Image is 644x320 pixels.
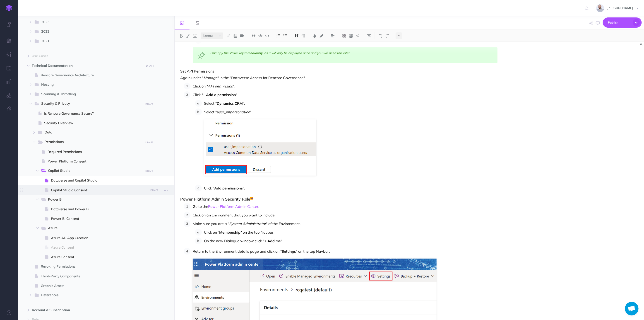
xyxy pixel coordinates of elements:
[51,216,147,221] span: Power BI Consent
[252,34,256,38] img: Blockquote button
[41,264,147,269] span: Revoking Permissions
[320,34,324,38] img: Text background color button
[48,149,147,155] span: Required Permissions
[204,185,497,192] p: Click " ".
[265,34,269,37] img: Inline code button
[41,19,140,25] span: 2023
[48,168,140,174] span: Copilot Studio
[41,82,140,88] span: Hosting
[45,139,140,145] span: Permissions
[48,159,147,164] span: Power Platform Consent
[204,238,497,244] p: On the new Dialogue window click " .
[32,53,142,59] span: Use Cases
[144,140,155,145] button: DRAFT
[263,51,350,55] em: , as it will only be displayed once and you will need this later.
[193,91,497,98] p: Click " ".
[204,119,316,176] img: Un1XmMpxgxjPC3NpfUL5.png
[264,239,282,243] strong: + Add me"
[51,206,147,212] span: Dataverse and Power BI
[210,51,215,55] em: Tip:
[203,92,236,97] strong: + Add a permission
[313,34,317,38] img: Text color button
[41,101,140,107] span: Security & Privacy
[180,69,497,73] h4: Set API Permissions
[180,197,497,201] h3: Power Platform Admin Security Role
[149,188,160,193] button: DRAFT
[44,120,147,126] span: Security Overview
[41,283,147,288] span: Graphic Assets
[144,63,156,68] button: DRAFT
[41,38,140,44] span: 2021
[44,111,147,116] span: Is Rencore Governance Secure?
[215,51,243,55] em: Copy the Value key
[603,17,642,28] button: Publish
[145,141,153,144] small: DRAFT
[204,109,497,115] p: Select " ".
[6,5,12,11] img: logo-mark.svg
[193,34,197,38] img: Underline button
[51,235,147,241] span: Azure AD App Creation
[41,29,140,35] span: 2022
[203,75,217,80] em: Manage
[144,168,155,174] button: DRAFT
[204,229,497,236] p: Click on " " on the top Navbar.
[295,34,299,38] img: Headings dropdown button
[145,103,153,106] small: DRAFT
[367,34,371,38] img: Clear styles button
[193,220,497,227] p: Make sure you are a " " of the Environment.
[41,91,140,97] span: Scanning & Throttling
[625,302,639,315] div: Open chat
[243,51,263,55] em: immediately
[301,34,305,38] img: Paragraph button
[41,274,147,279] span: Third-Party Components
[217,110,250,114] em: user_impersonation
[604,6,635,10] span: [PERSON_NAME]
[217,101,243,106] strong: Dynamics CRM
[356,34,360,38] img: Callout dropdown menu button
[180,75,497,80] p: Again under " " in the "Dataverse Access for Rencore Governance"
[144,102,155,107] button: DRAFT
[276,34,281,38] img: Ordered list button
[51,254,147,260] span: Azure Consent
[193,83,497,90] p: Click on " ".
[51,245,147,250] span: Azure Consent
[208,204,258,209] a: Power Platform Admin Center
[179,34,183,38] img: Bold button
[193,248,497,255] p: Return to the Environment details page and click on " " on the top Navbar.
[51,187,147,193] span: Copilot Studio Consent
[32,307,142,313] span: Account & Subscription
[150,189,158,192] small: DRAFT
[258,34,262,37] img: Code block button
[282,249,296,254] strong: Settings
[193,212,497,218] p: Click on an Environment that you want to include.
[349,34,353,38] img: Create table button
[48,197,140,203] span: Power BI
[379,34,383,38] img: Undo
[41,73,147,78] span: Rencore Governance Architecture
[608,19,631,26] span: Publish
[240,34,244,38] img: Add video button
[32,63,142,68] span: Technical Documentation
[204,100,497,107] p: Select " ".
[208,84,233,88] em: API permission
[48,225,140,231] span: Azure
[385,34,389,38] img: Redo
[331,34,335,38] img: Alignment dropdown menu button
[233,34,238,38] img: Add image button
[283,34,287,38] img: Unordered list button
[227,34,231,38] img: Link button
[193,203,497,210] p: Go to the .
[596,4,604,12] img: dqmYJ6zMSCra9RPGpxPUfVOofRKbTqLnhKYT2M4s.jpg
[186,34,190,38] img: Italic button
[146,64,154,67] small: DRAFT
[51,178,147,183] span: Dataverse and Copilot Studio
[229,221,266,226] em: System Administrator
[41,292,140,298] span: References
[145,170,153,172] small: DRAFT
[219,230,240,235] strong: Membership
[45,130,140,136] span: Data
[214,186,243,190] strong: Add permissions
